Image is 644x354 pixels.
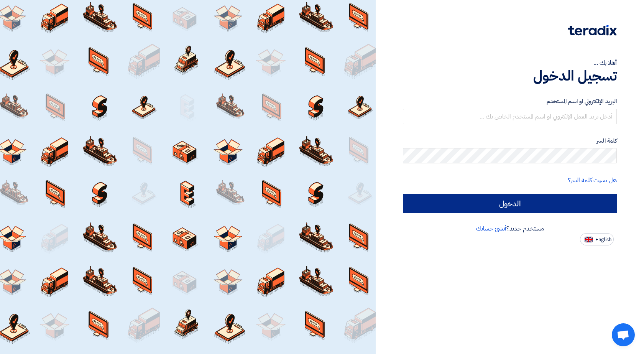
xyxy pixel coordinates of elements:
h1: تسجيل الدخول [403,68,617,84]
div: أهلا بك ... [403,58,617,68]
a: Open chat [612,323,635,346]
img: en-US.png [585,237,593,242]
img: Teradix logo [568,25,617,36]
span: English [595,237,611,242]
input: أدخل بريد العمل الإلكتروني او اسم المستخدم الخاص بك ... [403,109,617,124]
input: الدخول [403,194,617,213]
button: English [580,233,614,245]
label: البريد الإلكتروني او اسم المستخدم [403,97,617,106]
label: كلمة السر [403,137,617,145]
div: مستخدم جديد؟ [403,224,617,233]
a: أنشئ حسابك [476,224,506,233]
a: هل نسيت كلمة السر؟ [568,176,617,185]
